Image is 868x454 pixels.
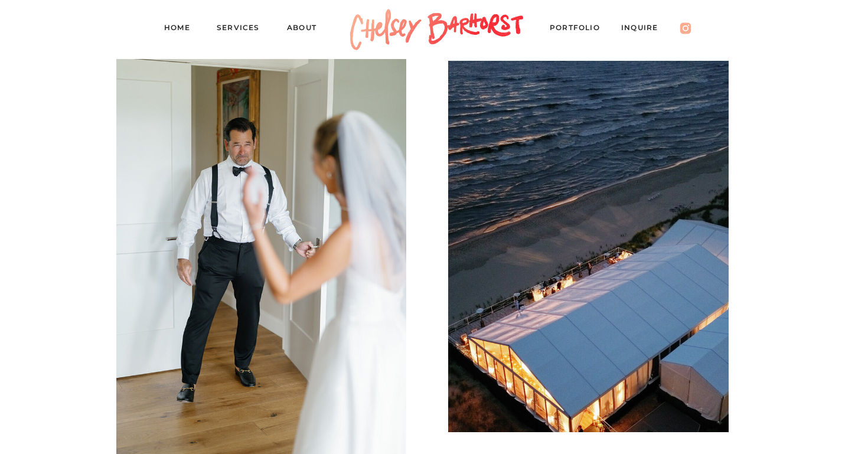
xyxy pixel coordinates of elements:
[621,21,670,38] a: Inquire
[164,21,200,38] a: Home
[550,21,611,38] a: PORTFOLIO
[287,21,328,38] a: About
[217,21,270,38] a: Services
